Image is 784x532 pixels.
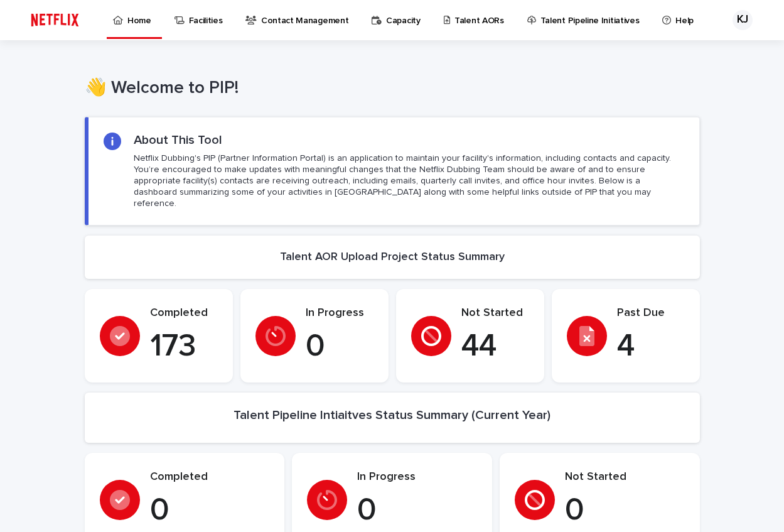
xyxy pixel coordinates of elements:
p: 0 [150,492,270,529]
h2: Talent AOR Upload Project Status Summary [280,251,505,264]
div: KJ [733,10,753,30]
img: ifQbXi3ZQGMSEF7WDB7W [25,8,85,33]
p: 173 [150,328,218,366]
p: In Progress [306,307,373,320]
p: Not Started [461,307,529,320]
p: 0 [565,492,685,529]
h1: 👋 Welcome to PIP! [85,78,700,99]
p: Completed [150,307,218,320]
p: In Progress [357,470,477,484]
p: Netflix Dubbing's PIP (Partner Information Portal) is an application to maintain your facility's ... [134,153,684,210]
h2: Talent Pipeline Intiaitves Status Summary (Current Year) [234,408,550,423]
h2: About This Tool [134,133,222,148]
p: Completed [150,470,270,484]
p: 44 [461,328,529,366]
p: 0 [357,492,477,529]
p: Past Due [617,307,685,320]
p: 0 [306,328,373,366]
p: Not Started [565,470,685,484]
p: 4 [617,328,685,366]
